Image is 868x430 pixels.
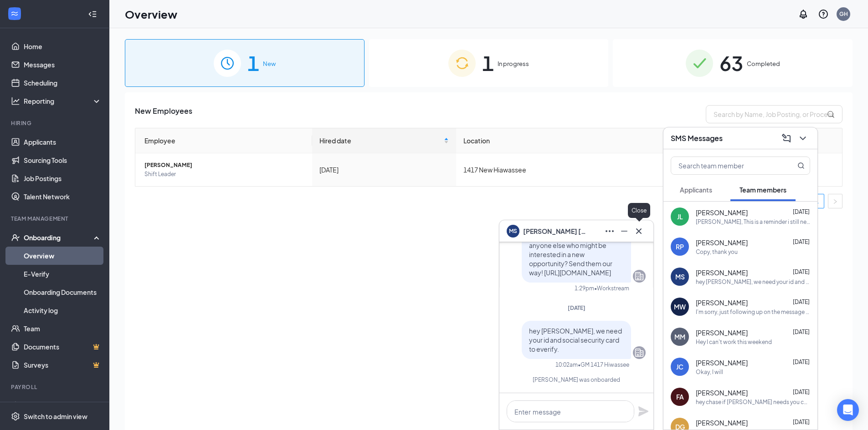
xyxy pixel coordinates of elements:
[796,131,810,146] button: ChevronDown
[628,203,650,218] div: Close
[24,74,102,92] a: Scheduling
[696,238,748,247] span: [PERSON_NAME]
[24,233,94,242] div: Onboarding
[696,208,748,217] span: [PERSON_NAME]
[555,361,578,369] div: 10:02am
[24,265,102,283] a: E-Verify
[456,153,665,186] td: 1417 New Hiawassee
[676,392,684,401] div: FA
[24,283,102,301] a: Onboarding Documents
[319,136,442,146] span: Hired date
[696,298,748,307] span: [PERSON_NAME]
[797,133,808,144] svg: ChevronDown
[602,224,617,238] button: Ellipses
[24,56,102,74] a: Messages
[793,389,810,395] span: [DATE]
[671,133,723,143] h3: SMS Messages
[674,302,686,311] div: MW
[523,226,587,236] span: [PERSON_NAME] [PERSON_NAME]
[11,383,100,391] div: Payroll
[747,59,780,68] span: Completed
[696,358,748,367] span: [PERSON_NAME]
[10,9,19,18] svg: WorkstreamLogo
[793,238,810,245] span: [DATE]
[24,37,102,56] a: Home
[263,59,276,68] span: New
[676,362,683,371] div: JC
[24,169,102,187] a: Job Postings
[638,406,649,417] svg: Plane
[781,133,792,144] svg: ComposeMessage
[837,399,859,421] div: Open Intercom Messenger
[798,9,809,20] svg: Notifications
[24,412,87,421] div: Switch to admin view
[839,10,848,18] div: GH
[456,128,665,153] th: Location
[125,6,177,22] h1: Overview
[828,194,842,208] button: right
[696,278,810,286] div: hey [PERSON_NAME], we need your id and social security card to everify.
[24,151,102,169] a: Sourcing Tools
[498,59,529,68] span: In progress
[793,419,810,425] span: [DATE]
[696,398,810,406] div: hey chase if [PERSON_NAME] needs you can you work tonight and take [DATE] off instead? (I suspect...
[247,47,259,79] span: 1
[793,298,810,305] span: [DATE]
[793,208,810,215] span: [DATE]
[632,224,646,238] button: Cross
[634,271,645,282] svg: Company
[719,47,743,79] span: 63
[575,284,594,292] div: 1:29pm
[24,301,102,319] a: Activity log
[828,194,842,208] li: Next Page
[482,47,494,79] span: 1
[671,157,779,174] input: Search team member
[24,319,102,338] a: Team
[677,212,683,221] div: JL
[696,218,810,226] div: [PERSON_NAME], This is a reminder i still need your drivers license and social security card to p...
[619,226,630,237] svg: Minimize
[11,96,20,106] svg: Analysis
[634,347,645,358] svg: Company
[617,224,632,238] button: Minimize
[319,165,449,175] div: [DATE]
[144,170,305,179] span: Shift Leader
[696,268,748,277] span: [PERSON_NAME]
[135,128,312,153] th: Employee
[24,356,102,374] a: SurveysCrown
[88,10,97,19] svg: Collapse
[696,248,738,256] div: Copy, thank you
[676,242,684,251] div: RP
[11,412,20,421] svg: Settings
[674,332,685,341] div: MM
[507,376,646,384] div: [PERSON_NAME] was onboarded
[11,233,20,242] svg: UserCheck
[135,105,192,123] span: New Employees
[24,338,102,356] a: DocumentsCrown
[696,418,748,427] span: [PERSON_NAME]
[578,361,629,369] span: • GM 1417 Hiwassee
[680,186,712,194] span: Applicants
[24,96,102,106] div: Reporting
[633,226,644,237] svg: Cross
[793,359,810,365] span: [DATE]
[24,187,102,206] a: Talent Network
[696,328,748,337] span: [PERSON_NAME]
[24,397,102,415] a: PayrollCrown
[604,226,615,237] svg: Ellipses
[696,388,748,397] span: [PERSON_NAME]
[24,133,102,151] a: Applicants
[779,131,794,146] button: ComposeMessage
[706,105,842,123] input: Search by Name, Job Posting, or Process
[594,284,629,292] span: • Workstream
[144,161,305,170] span: [PERSON_NAME]
[24,247,102,265] a: Overview
[529,327,622,353] span: hey [PERSON_NAME], we need your id and social security card to everify.
[793,268,810,275] span: [DATE]
[568,304,586,311] span: [DATE]
[675,272,685,281] div: MS
[11,119,100,127] div: Hiring
[696,338,772,346] div: Hey I can't work this weekend
[818,9,829,20] svg: QuestionInfo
